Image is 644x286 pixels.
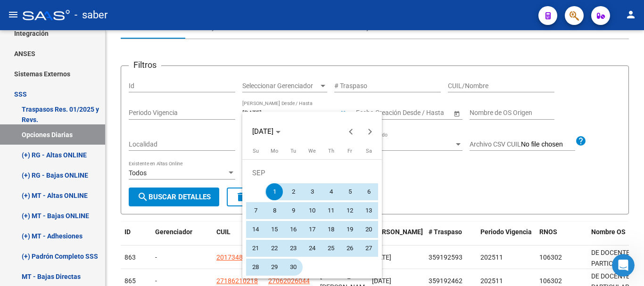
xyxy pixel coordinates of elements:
button: September 12, 2025 [340,201,359,220]
span: 20 [360,221,377,238]
span: Tu [290,148,296,154]
span: 29 [266,259,283,276]
button: September 17, 2025 [303,220,322,239]
span: 21 [247,240,264,257]
span: 30 [285,259,302,276]
span: 18 [322,221,339,238]
button: September 20, 2025 [359,220,378,239]
span: 5 [341,183,358,200]
button: September 29, 2025 [265,258,284,277]
span: 15 [266,221,283,238]
button: September 21, 2025 [246,239,265,258]
span: 1 [266,183,283,200]
button: September 8, 2025 [265,201,284,220]
button: September 22, 2025 [265,239,284,258]
button: September 16, 2025 [284,220,303,239]
span: 6 [360,183,377,200]
span: 9 [285,202,302,219]
span: 19 [341,221,358,238]
span: 27 [360,240,377,257]
button: September 3, 2025 [303,182,322,201]
span: 28 [247,259,264,276]
button: September 18, 2025 [322,220,340,239]
span: 2 [285,183,302,200]
span: We [308,148,316,154]
button: Previous month [342,122,361,141]
span: Th [328,148,334,154]
button: September 6, 2025 [359,182,378,201]
span: 4 [322,183,339,200]
button: September 23, 2025 [284,239,303,258]
button: September 15, 2025 [265,220,284,239]
span: 11 [322,202,339,219]
span: 14 [247,221,264,238]
span: [DATE] [252,127,273,136]
button: Next month [361,122,380,141]
button: September 25, 2025 [322,239,340,258]
span: 8 [266,202,283,219]
span: 10 [304,202,321,219]
button: September 28, 2025 [246,258,265,277]
span: 23 [285,240,302,257]
span: 12 [341,202,358,219]
span: Su [253,148,259,154]
button: September 10, 2025 [303,201,322,220]
span: Fr [347,148,352,154]
span: 26 [341,240,358,257]
button: September 24, 2025 [303,239,322,258]
button: September 13, 2025 [359,201,378,220]
iframe: Intercom live chat [612,254,635,277]
button: September 11, 2025 [322,201,340,220]
span: 16 [285,221,302,238]
button: September 4, 2025 [322,182,340,201]
span: 24 [304,240,321,257]
button: September 9, 2025 [284,201,303,220]
span: 25 [322,240,339,257]
button: September 7, 2025 [246,201,265,220]
span: 7 [247,202,264,219]
button: September 1, 2025 [265,182,284,201]
button: September 14, 2025 [246,220,265,239]
button: September 26, 2025 [340,239,359,258]
span: Sa [366,148,372,154]
td: SEP [246,163,378,182]
button: September 27, 2025 [359,239,378,258]
span: 3 [304,183,321,200]
button: September 2, 2025 [284,182,303,201]
button: September 5, 2025 [340,182,359,201]
button: September 19, 2025 [340,220,359,239]
button: September 30, 2025 [284,258,303,277]
span: Mo [271,148,278,154]
span: 17 [304,221,321,238]
span: 22 [266,240,283,257]
span: 13 [360,202,377,219]
button: Choose month and year [248,123,284,140]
